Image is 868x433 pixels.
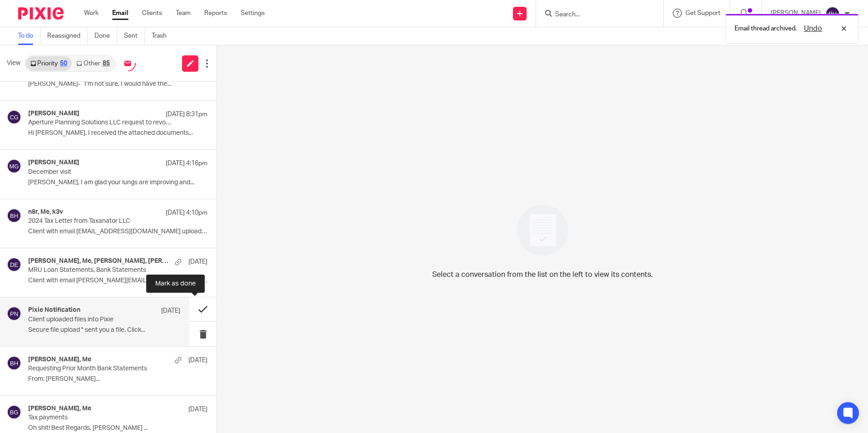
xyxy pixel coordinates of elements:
h4: [PERSON_NAME] [28,159,79,167]
a: Other85 [72,56,114,71]
a: Clients [142,9,162,18]
a: Reassigned [47,27,88,45]
img: svg%3E [7,159,21,173]
span: View [7,59,20,68]
img: svg%3E [7,306,21,321]
img: svg%3E [7,356,21,370]
img: svg%3E [7,405,21,419]
p: Hi [PERSON_NAME], I received the attached documents... [28,129,207,137]
a: Done [94,27,117,45]
img: svg%3E [7,257,21,272]
div: 85 [103,60,110,67]
h4: [PERSON_NAME], Me [28,356,91,364]
img: inbox_syncing.svg [120,55,136,71]
p: [DATE] 4:16pm [166,159,207,168]
p: [DATE] 4:10pm [166,208,207,217]
p: [PERSON_NAME], I am glad your lungs are improving and... [28,179,207,187]
p: MRU Loan Statements, Bank Statements [28,266,172,274]
p: [DATE] 8:31pm [166,110,207,119]
p: [PERSON_NAME]- I’m not sure, I would have the... [28,80,207,88]
img: svg%3E [825,6,840,21]
img: Pixie [18,7,64,20]
p: December visit [28,168,172,176]
h4: Pixie Notification [28,306,80,314]
p: 2024 Tax Letter from Taxanator LLC [28,217,172,225]
p: Client uploaded files into Pixie [28,316,150,324]
div: 50 [60,60,67,67]
a: Sent [124,27,145,45]
img: image [511,199,574,262]
p: Client with email [EMAIL_ADDRESS][DOMAIN_NAME] uploaded some... [28,228,207,236]
p: Tax payments [28,414,172,422]
p: Select a conversation from the list on the left to view its contents. [432,269,653,280]
a: To do [18,27,40,45]
img: svg%3E [7,208,21,223]
p: Aperture Planning Solutions LLC request to revoke the Subchapter S election [28,119,172,127]
p: [DATE] [188,257,207,266]
p: Client with email [PERSON_NAME][EMAIL_ADDRESS][DOMAIN_NAME] uploaded... [28,277,207,285]
a: Settings [241,9,265,18]
p: Secure file upload " sent you a file. Click... [28,326,180,334]
a: Reports [204,9,227,18]
p: Oh shit! Best Regards, [PERSON_NAME] ... [28,424,207,432]
p: [DATE] [161,306,180,315]
p: From: [PERSON_NAME]... [28,375,207,383]
h4: n8r, Me, k3v [28,208,63,216]
h4: [PERSON_NAME], Me, [PERSON_NAME], [PERSON_NAME] [28,257,170,265]
p: [DATE] [188,405,207,414]
button: Undo [801,23,825,34]
img: svg%3E [7,110,21,124]
a: Priority50 [26,56,72,71]
p: [DATE] [188,356,207,365]
a: Trash [152,27,173,45]
h4: [PERSON_NAME] [28,110,79,118]
p: Email thread archived. [735,24,797,33]
a: Email [112,9,128,18]
a: Team [176,9,191,18]
p: Requesting Prior Month Bank Statements [28,365,172,373]
a: Work [84,9,99,18]
h4: [PERSON_NAME], Me [28,405,91,413]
